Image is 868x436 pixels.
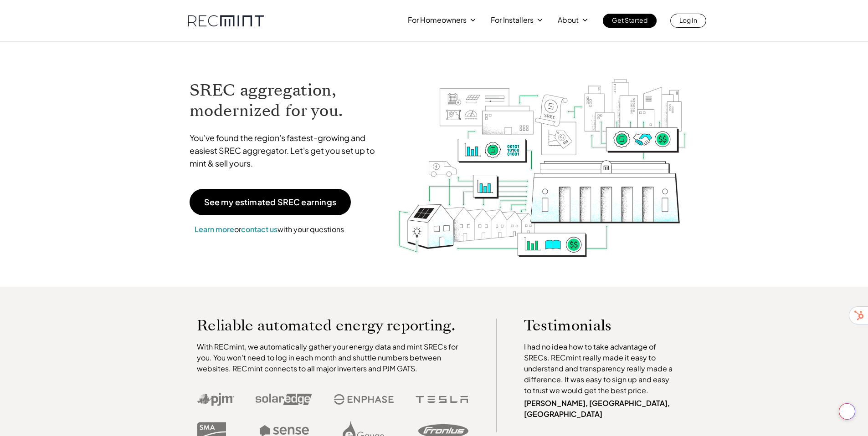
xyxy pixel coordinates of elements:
p: Get Started [612,14,647,26]
p: For Installers [491,14,534,26]
p: You've found the region's fastest-growing and easiest SREC aggregator. Let's get you set up to mi... [190,132,384,170]
a: Get Started [603,14,657,28]
p: With RECmint, we automatically gather your energy data and mint SRECs for you. You won't need to ... [197,341,468,374]
a: Log In [670,14,706,28]
a: contact us [241,224,277,234]
p: Testimonials [524,319,660,332]
p: or with your questions [190,223,349,235]
p: See my estimated SREC earnings [204,198,336,206]
p: [PERSON_NAME], [GEOGRAPHIC_DATA], [GEOGRAPHIC_DATA] [524,398,677,420]
h1: SREC aggregation, modernized for you. [190,80,384,121]
p: Reliable automated energy reporting. [197,319,468,332]
a: See my estimated SREC earnings [190,189,351,215]
p: I had no idea how to take advantage of SRECs. RECmint really made it easy to understand and trans... [524,341,677,396]
a: Learn more [195,224,234,234]
p: For Homeowners [408,14,467,26]
img: RECmint value cycle [397,55,688,259]
p: Log In [679,14,697,26]
p: About [558,14,579,26]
